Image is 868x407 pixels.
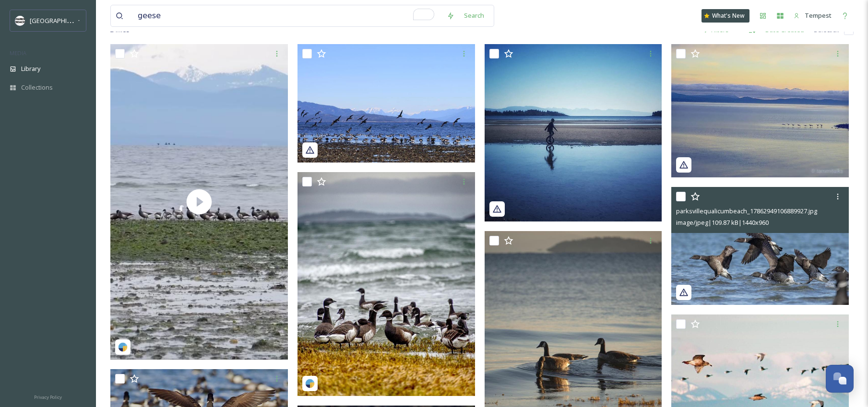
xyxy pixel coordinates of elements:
input: To enrich screen reader interactions, please activate Accessibility in Grammarly extension settings [133,5,442,26]
span: parksvillequalicumbeach_17862949106889927.jpg [676,207,817,215]
span: Library [21,64,40,73]
img: thumbnail [110,44,288,360]
a: What's New [702,9,749,23]
img: robot_manatee_photography_18149659765230092.jpg [297,172,475,396]
img: kaja.mae_18027670462180765.jpg [297,44,475,163]
span: Collections [21,83,53,92]
img: theaudfox_18037423303120905.jpg [485,44,662,221]
img: snapsea-logo.png [118,342,128,352]
span: [GEOGRAPHIC_DATA] Tourism [30,16,116,25]
span: Privacy Policy [34,394,62,400]
div: Search [459,6,489,25]
img: tammitalks_17848886278711574.jpg [671,44,849,177]
span: image/jpeg | 109.87 kB | 1440 x 960 [676,218,769,227]
button: Open Chat [826,365,854,393]
img: snapsea-logo.png [305,379,315,388]
a: Tempest [789,6,836,25]
span: MEDIA [10,49,26,57]
span: Tempest [805,11,832,20]
img: parksvillequalicumbeach_17862949106889927.jpg [671,187,849,305]
img: parks%20beach.jpg [15,16,25,25]
a: Privacy Policy [34,391,62,402]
